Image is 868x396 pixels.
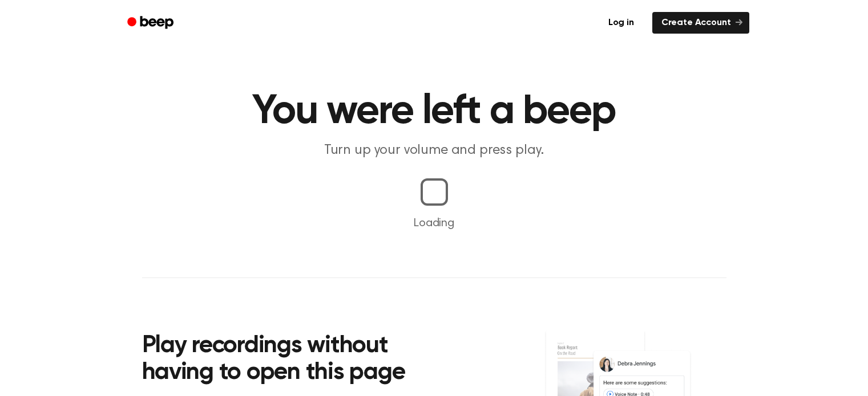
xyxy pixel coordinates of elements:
[142,91,726,132] h1: You were left a beep
[652,12,749,34] a: Create Account
[142,333,450,387] h2: Play recordings without having to open this page
[597,10,645,36] a: Log in
[215,141,653,160] p: Turn up your volume and press play.
[119,12,184,34] a: Beep
[14,215,854,232] p: Loading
